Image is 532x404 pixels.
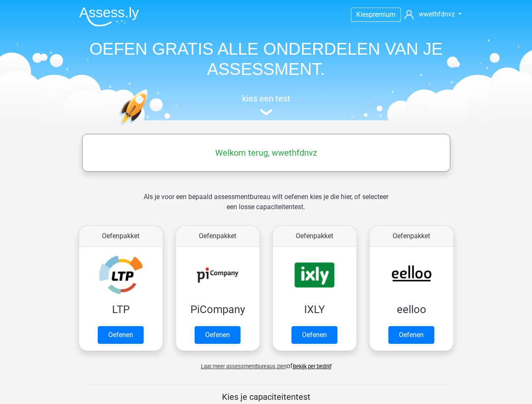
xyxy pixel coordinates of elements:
span: Kies [356,11,369,19]
h1: OEFEN GRATIS ALLE ONDERDELEN VAN JE ASSESSMENT. [72,39,460,79]
a: Oefenen [195,326,241,344]
a: kies een test [72,93,460,116]
h5: Kies je capaciteitentest [86,392,446,402]
h5: kies een test [72,93,460,104]
span: Laat meer assessmentbureaus zien [201,363,286,369]
a: Oefenen [291,326,337,344]
div: of [72,354,460,371]
span: wwethfdnvz [419,10,455,18]
a: wwethfdnvz [401,9,460,19]
span: premium [369,11,396,19]
a: Bekijk per bedrijf [293,363,331,369]
img: oefenen [119,89,181,165]
div: Als je voor een bepaald assessmentbureau wilt oefenen kies je die hier, of selecteer een losse ca... [137,192,395,222]
img: assessment [260,109,273,115]
a: Oefenen [98,326,144,344]
a: Oefenen [388,326,434,344]
a: Kiespremium [351,9,401,20]
h5: Welkom terug, wwethfdnvz [86,148,446,158]
img: Assessly [79,7,139,27]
